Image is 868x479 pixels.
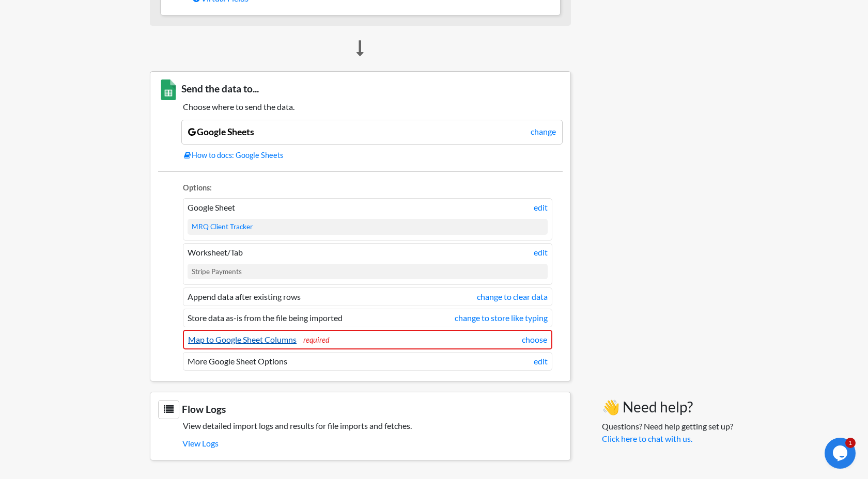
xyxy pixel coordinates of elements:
a: View Logs [182,435,563,452]
li: Worksheet/Tab [183,243,552,285]
a: Click here to chat with us. [602,434,692,443]
li: Options: [183,182,552,196]
li: Append data after existing rows [183,288,552,306]
a: MRQ Client Tracker [192,222,253,231]
a: How to docs: Google Sheets [184,150,563,161]
h3: Flow Logs [158,400,563,419]
a: Map to Google Sheet Columns [188,334,297,344]
h5: View detailed import logs and results for file imports and fetches. [158,421,563,430]
li: More Google Sheet Options [183,352,552,371]
a: change to clear data [477,291,548,303]
div: Stripe Payments [188,264,548,279]
span: required [303,336,330,344]
a: edit [534,201,548,214]
h3: 👋 Need help? [602,398,733,416]
img: Google Sheets [158,79,179,100]
a: edit [534,355,548,368]
h3: Send the data to... [158,79,563,100]
a: choose [522,333,547,346]
a: edit [534,246,548,259]
h5: Choose where to send the data. [158,102,563,111]
li: Google Sheet [183,198,552,240]
li: Store data as-is from the file being imported [183,309,552,327]
p: Questions? Need help getting set up? [602,420,733,445]
iframe: chat widget [825,438,858,469]
a: Google Sheets [188,126,254,137]
a: change to store like typing [455,312,548,324]
a: change [531,125,556,138]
